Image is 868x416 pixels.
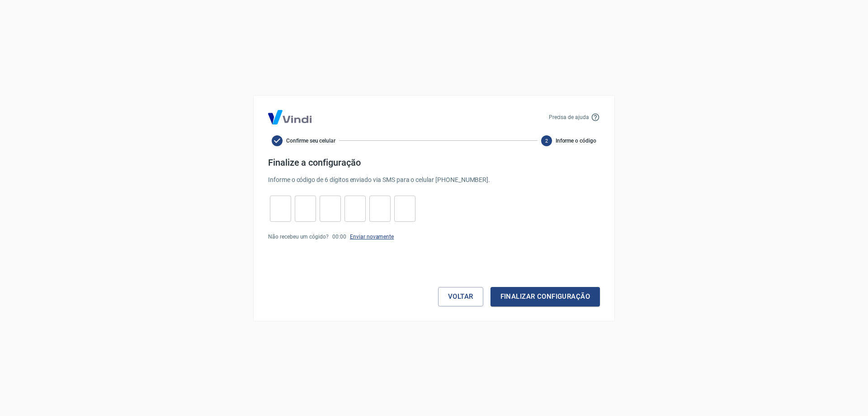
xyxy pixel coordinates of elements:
text: 2 [545,138,548,143]
button: Finalizar configuração [491,287,600,306]
img: Logo Vind [268,110,311,124]
p: 00 : 00 [332,233,346,241]
p: Precisa de ajuda [549,113,589,121]
button: Voltar [438,287,483,306]
h4: Finalize a configuração [268,157,600,168]
p: Não recebeu um cógido? [268,233,329,241]
span: Confirme seu celular [286,137,335,145]
span: Informe o código [556,137,596,145]
a: Enviar novamente [350,234,394,240]
p: Informe o código de 6 dígitos enviado via SMS para o celular [PHONE_NUMBER] . [268,175,600,185]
